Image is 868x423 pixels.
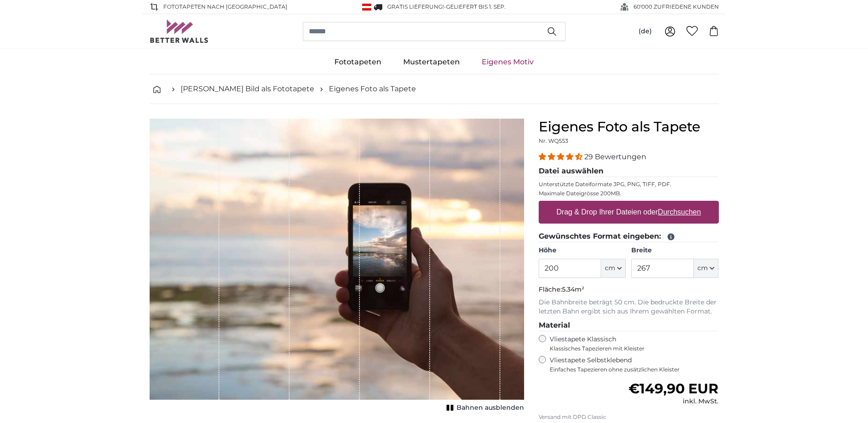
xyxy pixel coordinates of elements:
p: Versand mit DPD Classic [539,413,719,421]
label: Vliestapete Klassisch [550,335,711,352]
a: Mustertapeten [392,50,471,74]
nav: breadcrumbs [150,74,719,104]
a: Eigenes Foto als Tapete [329,84,416,94]
span: - [444,3,506,10]
button: Bahnen ausblenden [444,402,524,414]
span: cm [605,264,615,273]
span: GRATIS Lieferung! [387,3,444,10]
label: Drag & Drop Ihrer Dateien oder [553,203,705,221]
span: 60'000 ZUFRIEDENE KUNDEN [634,3,719,11]
span: Nr. WQ553 [539,137,568,144]
a: Fototapeten [323,50,392,74]
legend: Material [539,320,719,331]
p: Die Bahnbreite beträgt 50 cm. Die bedruckte Breite der letzten Bahn ergibt sich aus Ihrem gewählt... [539,298,719,316]
span: €149,90 EUR [629,380,718,397]
div: inkl. MwSt. [629,397,718,406]
span: 4.34 stars [539,152,584,161]
legend: Datei auswählen [539,166,719,177]
button: (de) [631,23,659,40]
div: 1 of 1 [150,119,524,414]
label: Vliestapete Selbstklebend [550,356,719,373]
label: Höhe [539,246,626,255]
span: Klassisches Tapezieren mit Kleister [550,345,711,352]
span: Fototapeten nach [GEOGRAPHIC_DATA] [163,3,287,11]
p: Fläche: [539,285,719,294]
img: Österreich [362,4,371,10]
p: Unterstützte Dateiformate JPG, PNG, TIFF, PDF. [539,181,719,188]
a: Eigenes Motiv [471,50,545,74]
u: Durchsuchen [658,208,701,216]
span: cm [697,264,708,273]
button: cm [694,259,718,278]
span: 5.34m² [562,285,584,293]
span: 29 Bewertungen [584,152,646,161]
label: Breite [631,246,718,255]
img: Betterwalls [150,20,209,43]
span: Geliefert bis 1. Sep. [446,3,506,10]
span: Einfaches Tapezieren ohne zusätzlichen Kleister [550,366,719,373]
button: cm [601,259,626,278]
legend: Gewünschtes Format eingeben: [539,231,719,242]
h1: Eigenes Foto als Tapete [539,119,719,135]
p: Maximale Dateigrösse 200MB. [539,190,719,197]
a: [PERSON_NAME] Bild als Fototapete [181,84,314,94]
span: Bahnen ausblenden [457,403,524,413]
